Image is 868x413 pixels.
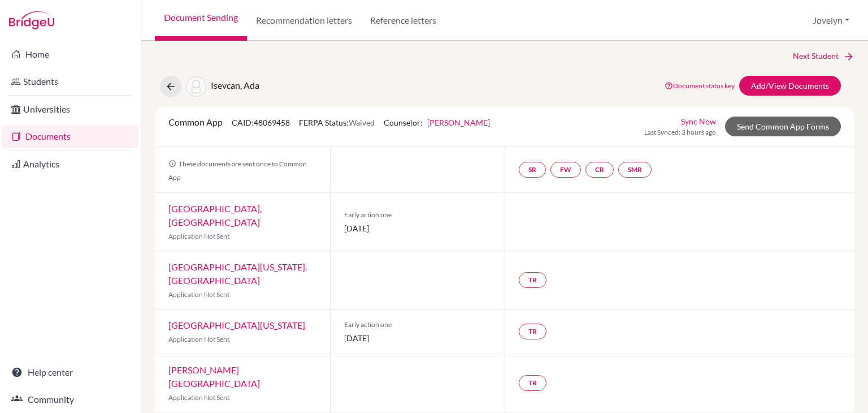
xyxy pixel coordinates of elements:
[168,320,305,330] a: [GEOGRAPHIC_DATA][US_STATE]
[2,43,138,66] a: Home
[211,80,259,91] span: Isevcan, Ada
[168,393,229,402] span: Application Not Sent
[168,203,262,227] a: [GEOGRAPHIC_DATA], [GEOGRAPHIC_DATA]
[2,388,138,411] a: Community
[793,50,854,62] a: Next Student
[232,118,290,127] span: CAID: 48069458
[168,160,307,182] span: These documents are sent once to Common App
[168,335,229,343] span: Application Not Sent
[618,162,652,178] a: SMR
[519,324,546,339] a: TR
[585,162,614,178] a: CR
[168,364,260,389] a: [PERSON_NAME][GEOGRAPHIC_DATA]
[2,70,138,93] a: Students
[2,361,138,384] a: Help center
[725,117,841,136] a: Send Common App Forms
[168,117,223,127] span: Common App
[168,232,229,240] span: Application Not Sent
[519,272,546,288] a: TR
[681,115,716,127] a: Sync Now
[344,210,492,220] span: Early action one
[344,332,492,344] span: [DATE]
[9,11,54,29] img: Bridge-U
[519,375,546,391] a: TR
[168,261,307,286] a: [GEOGRAPHIC_DATA][US_STATE], [GEOGRAPHIC_DATA]
[808,10,854,31] button: Jovelyn
[2,125,138,148] a: Documents
[519,162,546,178] a: SR
[2,153,138,175] a: Analytics
[349,118,375,127] span: Waived
[168,290,229,299] span: Application Not Sent
[644,127,716,137] span: Last Synced: 3 hours ago
[427,118,490,127] a: [PERSON_NAME]
[384,118,490,127] span: Counselor:
[550,162,581,178] a: FW
[2,98,138,121] a: Universities
[739,76,841,96] a: Add/View Documents
[299,118,375,127] span: FERPA Status:
[344,222,492,234] span: [DATE]
[665,81,735,90] a: Document status key
[344,320,492,330] span: Early action one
